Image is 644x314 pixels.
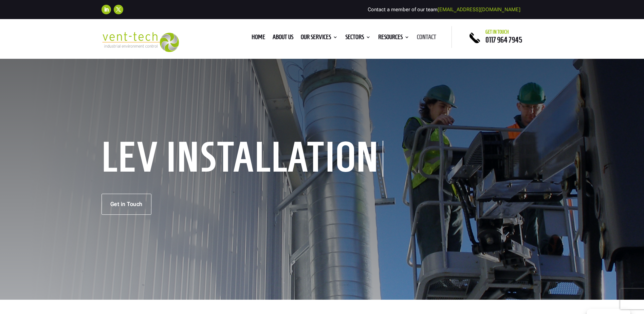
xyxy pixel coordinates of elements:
[417,35,436,42] a: Contact
[301,35,338,42] a: Our Services
[114,5,123,14] a: Follow on X
[438,6,520,13] a: [EMAIL_ADDRESS][DOMAIN_NAME]
[485,36,522,44] a: 0117 964 7945
[252,35,265,42] a: Home
[102,5,111,14] a: Follow on LinkedIn
[345,35,371,42] a: Sectors
[102,141,383,177] h1: LEV Installation
[102,194,151,215] a: Get in Touch
[485,29,509,35] span: Get in touch
[102,32,179,52] img: 2023-09-27T08_35_16.549ZVENT-TECH---Clear-background
[378,35,409,42] a: Resources
[273,35,293,42] a: About us
[368,6,520,13] span: Contact a member of our team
